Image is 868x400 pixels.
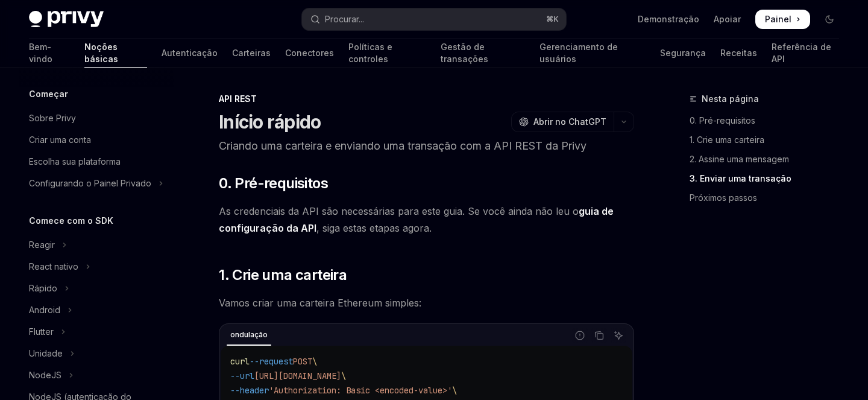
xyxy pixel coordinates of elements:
[285,39,334,68] a: Conectores
[19,173,174,194] button: Alternar a seção Configurando o Painel Privado
[219,297,421,309] font: Vamos criar uma carteira Ethereum simples:
[660,48,706,58] font: Segurança
[29,113,76,123] font: Sobre Privy
[219,205,579,217] font: As credenciais da API são necessárias para este guia. Se você ainda não leu o
[690,173,791,183] font: 3. Enviar uma transação
[660,39,706,68] a: Segurança
[539,42,618,64] font: Gerenciamento de usuários
[690,154,789,164] font: 2. Assine uma mensagem
[29,42,52,64] font: Bem-vindo
[19,256,174,278] button: Alternar seção React Native
[720,48,757,58] font: Receitas
[29,135,91,145] font: Criar uma conta
[19,364,174,386] button: Alternar seção NodeJS
[720,39,757,68] a: Receitas
[162,39,218,68] a: Autenticação
[19,234,174,256] button: Alternar seção React
[533,116,606,127] font: Abrir no ChatGPT
[765,14,791,24] font: Painel
[29,240,55,250] font: Reagir
[325,14,364,24] font: Procurar...
[29,39,70,68] a: Bem-vindo
[219,266,347,284] font: 1. Crie uma carteira
[162,48,218,58] font: Autenticação
[511,112,614,132] button: Abrir no ChatGPT
[690,188,849,208] a: Próximos passos
[755,10,810,29] a: Painel
[553,14,559,24] font: K
[19,299,174,321] button: Alternar seção Android
[219,174,328,192] font: 0. Pré-requisitos
[29,326,54,337] font: Flutter
[285,48,334,58] font: Conectores
[29,178,151,188] font: Configurando o Painel Privado
[84,39,147,68] a: Noções básicas
[29,156,121,167] font: Escolha sua plataforma
[230,330,268,339] font: ondulação
[84,42,118,64] font: Noções básicas
[690,130,849,150] a: 1. Crie uma carteira
[19,129,174,151] a: Criar uma conta
[591,328,607,343] button: Copie o conteúdo do bloco de código
[441,42,488,64] font: Gestão de transações
[572,328,588,343] button: Relatar código incorreto
[702,94,759,104] font: Nesta página
[219,139,587,152] font: Criando uma carteira e enviando uma transação com a API REST da Privy
[690,135,764,145] font: 1. Crie uma carteira
[29,348,63,358] font: Unidade
[611,328,626,343] button: Pergunte à IA
[29,305,60,315] font: Android
[232,48,271,58] font: Carteiras
[539,39,646,68] a: Gerenciamento de usuários
[638,13,699,25] a: Demonstração
[348,42,392,64] font: Políticas e controles
[29,11,104,28] img: logotipo escuro
[19,343,174,364] button: Alternar seção Unity
[19,107,174,129] a: Sobre Privy
[690,115,755,125] font: 0. Pré-requisitos
[690,192,757,203] font: Próximos passos
[441,39,525,68] a: Gestão de transações
[219,111,321,133] font: Início rápido
[690,169,849,188] a: 3. Enviar uma transação
[316,222,432,234] font: , siga estas etapas agora.
[29,370,61,380] font: NodeJS
[29,261,78,271] font: React nativo
[690,150,849,169] a: 2. Assine uma mensagem
[29,283,57,293] font: Rápido
[19,151,174,173] a: Escolha sua plataforma
[19,278,174,299] button: Alternar seção Swift
[714,14,741,24] font: Apoiar
[348,39,426,68] a: Políticas e controles
[219,94,257,104] font: API REST
[772,42,831,64] font: Referência de API
[19,321,174,343] button: Alternar seção Flutter
[29,89,68,99] font: Começar
[232,39,271,68] a: Carteiras
[690,111,849,130] a: 0. Pré-requisitos
[546,14,553,24] font: ⌘
[772,39,840,68] a: Referência de API
[714,13,741,25] a: Apoiar
[820,10,839,29] button: Alternar modo escuro
[302,8,565,30] button: Pesquisa aberta
[638,14,699,24] font: Demonstração
[29,215,113,226] font: Comece com o SDK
